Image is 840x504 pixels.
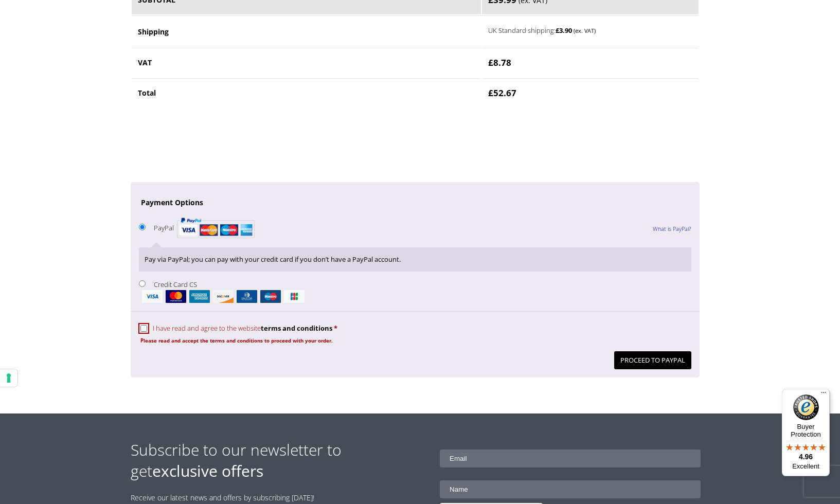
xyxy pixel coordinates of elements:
input: I have read and agree to the websiteterms and conditions * [140,325,147,332]
button: Menu [817,389,830,401]
span: £ [488,87,493,99]
span: 4.96 [799,453,813,461]
bdi: 8.78 [488,57,511,68]
bdi: 52.67 [488,87,516,99]
input: Email [440,449,701,467]
img: discover [213,290,234,303]
small: (ex. VAT) [574,27,596,34]
th: Total [132,78,481,107]
strong: exclusive offers [152,460,263,481]
span: £ [556,26,559,35]
a: What is PayPal? [653,215,691,242]
abbr: required [334,323,337,333]
img: dinersclub [237,290,257,303]
label: Credit Card CS [139,280,691,303]
a: terms and conditions [261,323,332,333]
p: Buyer Protection [782,423,830,438]
img: Trusted Shops Trustmark [793,394,819,420]
p: Pay via PayPal; you can pay with your credit card if you don’t have a PayPal account. [145,254,685,265]
h2: Subscribe to our newsletter to get [131,439,420,481]
p: Please read and accept the terms and conditions to proceed with your order. [140,335,690,347]
img: PayPal acceptance mark [177,214,255,241]
span: I have read and agree to the website [153,323,332,333]
label: PayPal [154,223,255,232]
img: amex [189,290,210,303]
input: Name [440,480,701,498]
img: maestro [260,290,281,303]
bdi: 3.90 [556,26,572,35]
p: Excellent [782,462,830,471]
button: Trusted Shops TrustmarkBuyer Protection4.96Excellent [782,389,830,476]
img: mastercard [166,290,186,303]
img: jcb [284,290,305,303]
img: visa [142,290,163,303]
label: UK Standard shipping: [488,24,672,36]
span: £ [488,57,493,68]
th: VAT [132,48,481,77]
th: Shipping [132,15,481,47]
iframe: reCAPTCHA [131,120,287,160]
button: Proceed to PayPal [614,351,691,369]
